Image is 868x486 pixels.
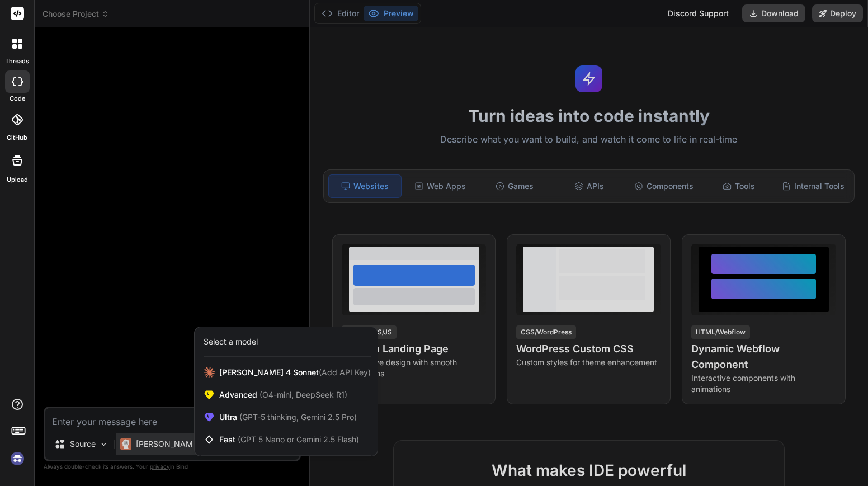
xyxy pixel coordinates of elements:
label: threads [5,56,29,66]
span: (O4-mini, DeepSeek R1) [257,390,347,399]
span: (GPT 5 Nano or Gemini 2.5 Flash) [238,435,359,444]
label: Upload [7,175,28,185]
img: signin [8,449,27,468]
div: Select a model [204,336,258,347]
label: GitHub [7,133,27,143]
label: code [10,94,25,103]
span: (Add API Key) [319,367,371,377]
span: [PERSON_NAME] 4 Sonnet [219,367,371,378]
span: (GPT-5 thinking, Gemini 2.5 Pro) [237,412,357,422]
span: Ultra [219,412,357,423]
span: Advanced [219,389,347,400]
span: Fast [219,434,359,445]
